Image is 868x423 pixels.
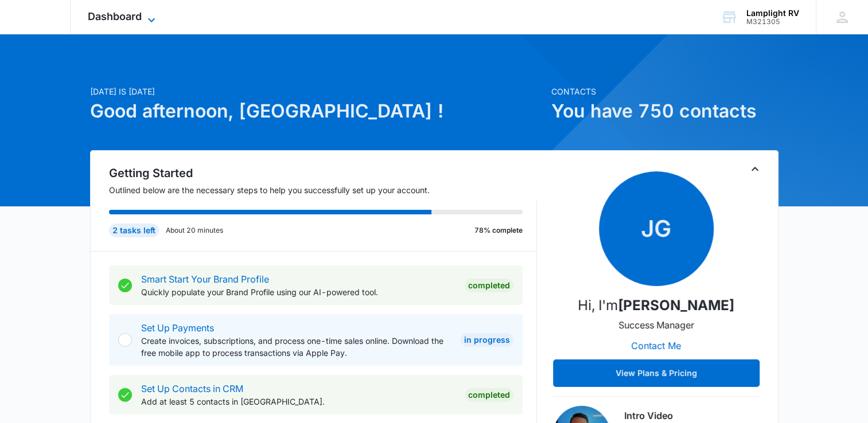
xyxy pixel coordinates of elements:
div: account id [746,18,799,26]
div: account name [746,9,799,18]
p: Hi, I'm [578,295,734,316]
div: 2 tasks left [109,224,159,237]
h1: You have 750 contacts [551,97,779,125]
p: 78% complete [474,225,523,236]
h2: Getting Started [109,164,537,182]
button: Toggle Collapse [748,162,762,176]
p: Create invoices, subscriptions, and process one-time sales online. Download the free mobile app t... [141,335,451,359]
a: Smart Start Your Brand Profile [141,273,269,285]
h3: Intro Video [624,409,760,422]
a: Set Up Contacts in CRM [141,383,243,394]
span: Dashboard [88,10,142,22]
p: Contacts [551,85,779,97]
p: Add at least 5 contacts in [GEOGRAPHIC_DATA]. [141,395,456,408]
p: About 20 minutes [166,225,223,236]
p: [DATE] is [DATE] [90,85,544,97]
p: Quickly populate your Brand Profile using our AI-powered tool. [141,286,456,298]
div: Completed [465,279,513,292]
div: Completed [465,388,513,402]
a: Set Up Payments [141,322,214,334]
p: Outlined below are the necessary steps to help you successfully set up your account. [109,184,537,196]
strong: [PERSON_NAME] [618,297,734,314]
button: Contact Me [620,332,692,359]
p: Success Manager [618,318,694,332]
div: In Progress [461,333,513,347]
h1: Good afternoon, [GEOGRAPHIC_DATA] ! [90,97,544,125]
span: JG [599,171,714,286]
button: View Plans & Pricing [553,359,760,387]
